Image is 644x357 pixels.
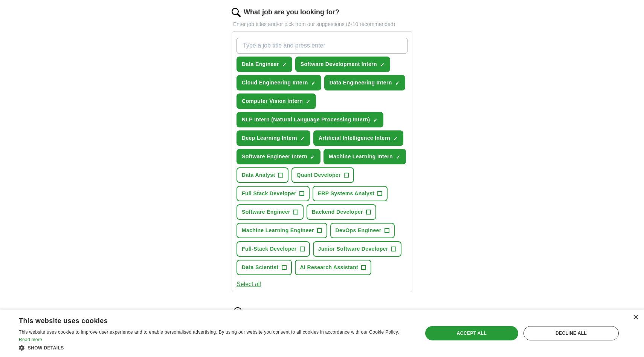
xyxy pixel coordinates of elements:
[232,307,244,319] img: location.png
[237,223,327,238] button: Machine Learning Engineer
[312,208,363,216] span: Backend Developer
[313,130,403,146] button: Artificial Intelligence Intern✓
[242,171,275,179] span: Data Analyst
[19,314,392,325] div: This website uses cookies
[310,154,315,160] span: ✓
[300,136,305,142] span: ✓
[19,329,399,335] span: This website uses cookies to improve user experience and to enable personalised advertising. By u...
[242,227,314,234] span: Machine Learning Engineer
[324,75,405,90] button: Data Engineering Intern✓
[237,57,292,72] button: Data Engineer✓
[330,79,392,87] span: Data Engineering Intern
[380,62,385,68] span: ✓
[237,93,316,109] button: Computer Vision Intern✓
[336,227,382,234] span: DevOps Engineer
[295,260,372,275] button: AI Research Assistant
[425,326,518,340] div: Accept all
[237,280,261,289] button: Select all
[242,208,290,216] span: Software Engineer
[242,60,279,68] span: Data Engineer
[242,79,308,87] span: Cloud Engineering Intern
[313,241,401,257] button: Junior Software Developer
[395,80,400,86] span: ✓
[237,149,320,164] button: Software Engineer Intern✓
[313,186,388,201] button: ERP Systems Analyst
[297,171,341,179] span: Quant Developer
[232,8,241,17] img: search.png
[237,75,321,90] button: Cloud Engineering Intern✓
[237,112,383,127] button: NLP Intern (Natural Language Processing Intern)✓
[242,97,303,105] span: Computer Vision Intern
[19,344,411,351] div: Show details
[237,260,292,275] button: Data Scientist
[295,57,390,72] button: Software Development Intern✓
[301,60,377,68] span: Software Development Intern
[330,223,395,238] button: DevOps Engineer
[237,186,310,201] button: Full Stack Developer
[242,153,307,161] span: Software Engineer Intern
[319,134,390,142] span: Artificial Intelligence Intern
[329,153,393,161] span: Machine Learning Intern
[242,245,297,253] span: Full-Stack Developer
[523,326,619,340] div: Decline all
[300,264,359,271] span: AI Research Assistant
[244,7,339,17] label: What job are you looking for?
[232,20,412,28] p: Enter job titles and/or pick from our suggestions (6-10 recommended)
[237,241,310,257] button: Full-Stack Developer
[318,245,388,253] span: Junior Software Developer
[242,116,370,124] span: NLP Intern (Natural Language Processing Intern)
[237,38,407,54] input: Type a job title and press enter
[19,337,42,342] a: Read more, opens a new window
[282,62,287,68] span: ✓
[28,345,64,351] span: Show details
[242,264,279,271] span: Data Scientist
[633,315,638,320] div: Close
[247,308,339,319] label: Where do you want to work?
[237,167,288,183] button: Data Analyst
[242,134,297,142] span: Deep Learning Intern
[237,130,310,146] button: Deep Learning Intern✓
[396,154,400,160] span: ✓
[311,80,316,86] span: ✓
[318,190,375,198] span: ERP Systems Analyst
[242,190,296,198] span: Full Stack Developer
[393,136,398,142] span: ✓
[307,204,376,220] button: Backend Developer
[306,99,310,105] span: ✓
[291,167,354,183] button: Quant Developer
[373,117,378,123] span: ✓
[324,149,406,164] button: Machine Learning Intern✓
[237,204,304,220] button: Software Engineer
